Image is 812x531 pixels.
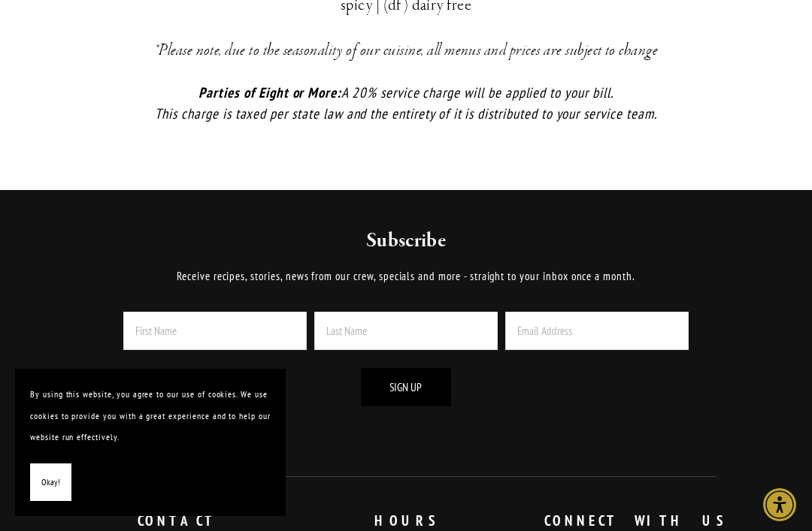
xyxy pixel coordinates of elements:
button: Sign Up [361,368,451,406]
button: Okay! [30,463,71,502]
input: Last Name [314,312,498,350]
strong: CONTACT [138,511,217,529]
strong: HOURS [374,511,438,529]
span: Sign Up [389,380,422,394]
em: Parties of Eight or More: [198,83,341,101]
p: By using this website, you agree to our use of cookies. We use cookies to provide you with a grea... [30,384,271,448]
div: Accessibility Menu [763,488,796,521]
p: Receive recipes, stories, news from our crew, specials and more - straight to your inbox once a m... [142,267,671,285]
section: Cookie banner [15,369,286,516]
input: First Name [123,312,307,350]
em: *Please note, due to the seasonality of our cuisine, all menus and prices are subject to change [154,40,659,61]
h2: Subscribe [142,228,671,255]
input: Email Address [505,312,689,350]
em: A 20% service charge will be applied to your bill. This charge is taxed per state law and the ent... [155,83,656,123]
span: Okay! [41,472,60,493]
